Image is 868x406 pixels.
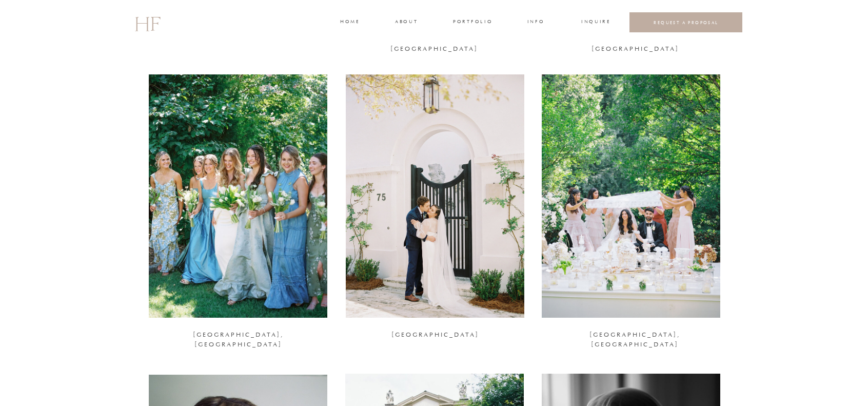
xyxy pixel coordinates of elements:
a: [GEOGRAPHIC_DATA], [GEOGRAPHIC_DATA] [161,330,315,342]
a: portfolio [453,18,491,27]
a: about [395,18,417,27]
a: [GEOGRAPHIC_DATA] [358,330,512,337]
a: home [340,18,359,27]
a: REQUEST A PROPOSAL [638,20,735,25]
a: INQUIRE [581,18,609,27]
a: HF [134,8,160,37]
a: [US_STATE], [GEOGRAPHIC_DATA] [158,28,312,42]
a: INFO [526,18,545,27]
a: [GEOGRAPHIC_DATA], [GEOGRAPHIC_DATA] [558,34,712,48]
a: [GEOGRAPHIC_DATA], [GEOGRAPHIC_DATA] [558,330,712,342]
a: [GEOGRAPHIC_DATA], [GEOGRAPHIC_DATA] [357,34,511,48]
